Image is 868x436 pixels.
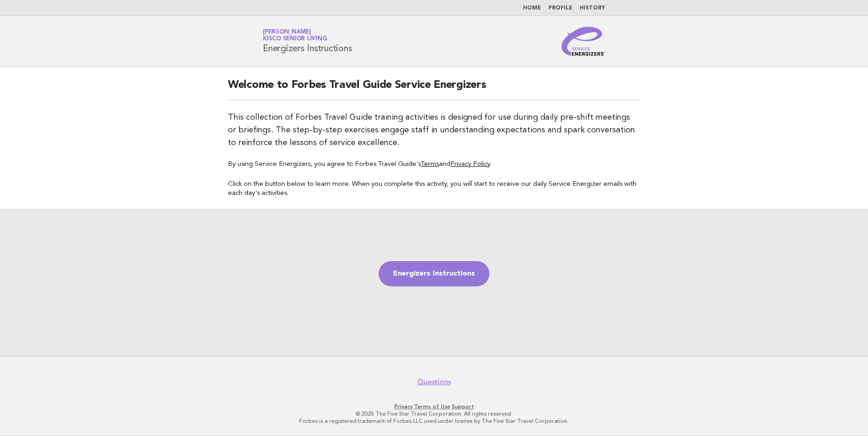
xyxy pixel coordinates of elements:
a: [PERSON_NAME]Kisco Senior Living [263,29,327,42]
span: Kisco Senior Living [263,36,327,42]
p: Click on the button below to learn more. When you complete this activity, you will start to recei... [228,180,640,198]
a: Home [523,5,541,11]
a: Questions [417,378,451,387]
a: Terms of Use [414,403,450,410]
a: Energizers Instructions [379,261,489,286]
a: Profile [548,5,572,11]
a: Support [452,403,474,410]
a: Privacy [395,403,413,410]
p: · · [156,403,712,410]
p: By using Service Energizers, you agree to Forbes Travel Guide's and . [228,160,640,169]
p: This collection of Forbes Travel Guide training activities is designed for use during daily pre-s... [228,111,640,149]
p: Forbes is a registered trademark of Forbes LLC used under license by The Five Star Travel Corpora... [156,417,712,425]
a: Terms [421,161,439,168]
img: Service Energizers [562,27,605,56]
h1: Energizers Instructions [263,29,352,53]
a: History [580,5,605,11]
h2: Welcome to Forbes Travel Guide Service Energizers [228,78,640,100]
p: © 2025 The Five Star Travel Corporation. All rights reserved. [156,410,712,417]
a: Privacy Policy [450,161,490,168]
